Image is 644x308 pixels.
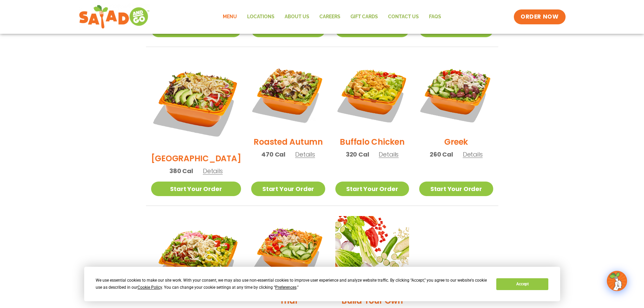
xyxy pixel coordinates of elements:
a: FAQs [424,9,446,25]
a: Contact Us [383,9,424,25]
a: Locations [242,9,280,25]
a: ORDER NOW [514,9,565,24]
img: Product photo for Roasted Autumn Salad [251,57,325,131]
span: 320 Cal [346,150,369,159]
a: GIFT CARDS [345,9,383,25]
span: Preferences [275,285,296,290]
img: Product photo for Buffalo Chicken Salad [335,57,409,131]
img: Product photo for Greek Salad [419,57,493,131]
a: Start Your Order [419,182,493,196]
a: Start Your Order [335,182,409,196]
nav: Menu [218,9,446,25]
h2: Buffalo Chicken [340,136,404,148]
a: Start Your Order [251,182,325,196]
div: Cookie Consent Prompt [84,267,560,301]
button: Accept [496,278,548,290]
a: Careers [314,9,345,25]
span: 380 Cal [169,166,193,175]
span: 260 Cal [430,150,453,159]
span: Cookie Policy [138,285,162,290]
span: 470 Cal [261,150,285,159]
img: new-SAG-logo-768×292 [79,3,150,30]
div: We use essential cookies to make our site work. With your consent, we may also use non-essential ... [96,277,488,291]
img: Product photo for BBQ Ranch Salad [151,57,241,147]
span: Details [463,150,483,159]
h2: Greek [444,136,468,148]
img: Product photo for Jalapeño Ranch Salad [151,216,241,306]
h2: [GEOGRAPHIC_DATA] [151,152,241,164]
h2: Roasted Autumn [254,136,323,148]
img: wpChatIcon [607,271,626,290]
span: Details [203,167,223,175]
span: Details [295,150,315,159]
img: Product photo for Build Your Own [335,216,409,290]
a: About Us [280,9,314,25]
a: Menu [218,9,242,25]
span: Details [379,150,399,159]
img: Product photo for Thai Salad [251,216,325,290]
a: Start Your Order [151,182,241,196]
span: ORDER NOW [521,13,558,21]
